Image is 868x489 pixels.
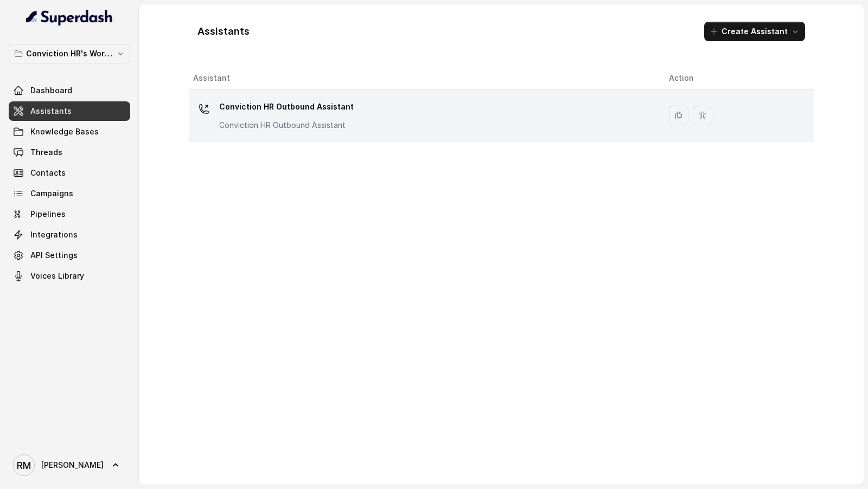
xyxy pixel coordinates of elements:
[26,9,113,26] img: light.svg
[219,120,354,131] p: Conviction HR Outbound Assistant
[30,106,72,117] span: Assistants
[9,246,130,265] a: API Settings
[9,163,130,183] a: Contacts
[30,271,84,281] span: Voices Library
[17,460,31,471] text: RM
[30,229,78,240] span: Integrations
[30,250,78,261] span: API Settings
[26,47,113,60] p: Conviction HR's Workspace
[9,184,130,203] a: Campaigns
[9,450,130,480] a: [PERSON_NAME]
[41,460,104,471] span: [PERSON_NAME]
[9,225,130,244] a: Integrations
[9,266,130,286] a: Voices Library
[30,188,73,199] span: Campaigns
[9,122,130,141] a: Knowledge Bases
[30,168,66,178] span: Contacts
[9,204,130,224] a: Pipelines
[9,44,130,63] button: Conviction HR's Workspace
[189,67,660,89] th: Assistant
[30,85,72,96] span: Dashboard
[9,101,130,121] a: Assistants
[197,23,250,40] h1: Assistants
[660,67,814,89] th: Action
[30,126,99,137] span: Knowledge Bases
[30,147,62,158] span: Threads
[219,98,354,115] p: Conviction HR Outbound Assistant
[9,143,130,162] a: Threads
[30,209,66,220] span: Pipelines
[9,81,130,100] a: Dashboard
[704,22,805,41] button: Create Assistant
